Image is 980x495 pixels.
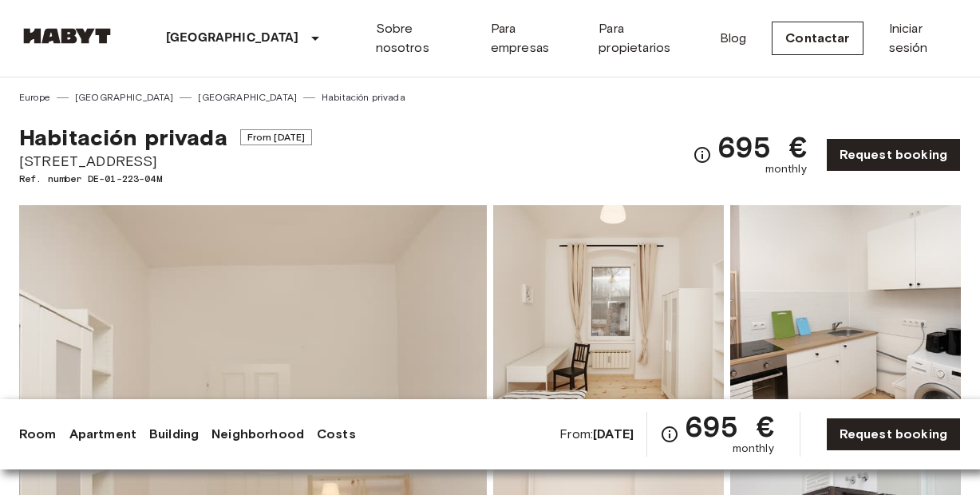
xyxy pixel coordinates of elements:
[198,90,297,105] a: [GEOGRAPHIC_DATA]
[889,19,961,57] a: Iniciar sesión
[599,19,694,57] a: Para propietarios
[149,425,199,444] a: Building
[733,441,774,457] span: monthly
[376,19,465,57] a: Sobre nosotros
[772,22,863,55] a: Contactar
[826,418,961,451] a: Request booking
[166,29,299,48] p: [GEOGRAPHIC_DATA]
[75,90,174,105] a: [GEOGRAPHIC_DATA]
[19,124,227,151] span: Habitación privada
[211,425,304,444] a: Neighborhood
[718,133,807,161] span: 695 €
[686,412,774,441] span: 695 €
[660,425,679,444] svg: Check cost overview for full price breakdown. Please note that discounts apply to new joiners onl...
[19,425,57,444] a: Room
[69,425,136,444] a: Apartment
[317,425,356,444] a: Costs
[730,205,961,414] img: Picture of unit DE-01-223-04M
[19,151,312,172] span: [STREET_ADDRESS]
[559,426,634,443] span: From:
[826,138,961,172] a: Request booking
[491,19,574,57] a: Para empresas
[693,145,712,164] svg: Check cost overview for full price breakdown. Please note that discounts apply to new joiners onl...
[19,172,312,186] span: Ref. number DE-01-223-04M
[765,161,807,177] span: monthly
[493,205,724,414] img: Picture of unit DE-01-223-04M
[593,426,634,442] b: [DATE]
[19,90,50,105] a: Europe
[720,29,747,48] a: Blog
[240,129,313,145] span: From [DATE]
[19,28,115,44] img: Habyt
[322,90,405,105] a: Habitación privada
